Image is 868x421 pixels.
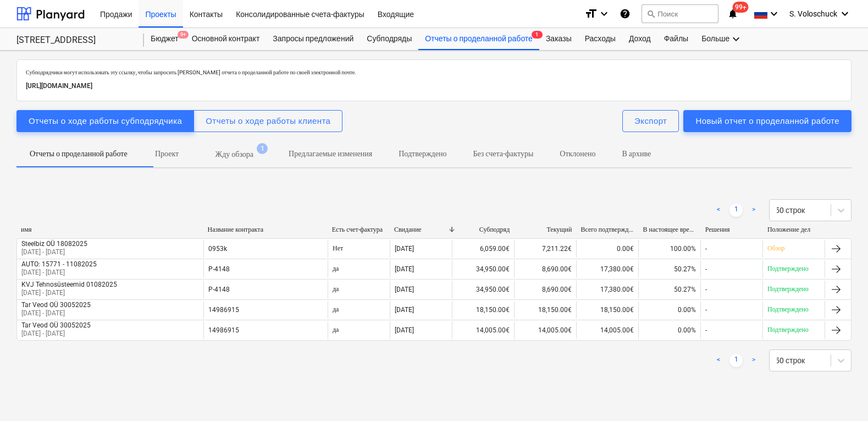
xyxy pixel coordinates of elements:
[208,326,239,334] div: 14986915
[767,285,809,294] p: Подтверждено
[399,148,446,160] p: Подтверждено
[539,28,578,50] a: Заказы
[395,265,414,273] div: [DATE]
[674,286,696,293] span: 50.27%
[178,31,189,39] span: 9+
[576,321,638,339] div: 14,005.00€
[767,226,821,234] div: Положение дел
[767,244,784,253] p: Обзор
[418,28,539,50] div: Отчеты о проделанной работе
[154,148,180,160] p: Проект
[21,260,97,268] div: AUTO: 15771 - 11082025
[620,7,631,20] i: База знаний
[622,148,651,160] p: В архиве
[683,110,852,132] button: Новый отчет о проделанной работе
[733,2,749,13] span: 99+
[678,326,696,334] span: 0.00%
[328,321,390,339] div: да
[452,301,514,319] div: 18,150.00€
[208,286,230,293] div: P-4148
[584,7,598,20] i: format_size
[598,7,611,20] i: keyboard_arrow_down
[206,114,330,128] div: Отчеты о ходе работы клиента
[747,204,760,217] a: Next page
[266,28,360,50] a: Запросы предложений
[518,226,572,234] div: Текущий
[767,325,809,335] p: Подтверждено
[29,114,182,128] div: Отчеты о ходе работы субподрядчика
[21,309,91,318] p: [DATE] - [DATE]
[767,305,809,314] p: Подтверждено
[580,226,634,234] div: Всего подтверждено на данный момент
[208,306,239,314] div: 14986915
[634,114,667,128] div: Экспорт
[578,28,622,50] a: Расходы
[657,28,695,50] a: Файлы
[705,245,707,253] div: -
[21,268,97,277] p: [DATE] - [DATE]
[712,204,725,217] a: Previous page
[576,240,638,258] div: 0.00€
[473,148,533,160] p: Без счета-фактуры
[705,286,707,293] div: -
[452,321,514,339] div: 14,005.00€
[712,354,725,367] a: Previous page
[705,226,759,234] div: Решения
[560,148,595,160] p: Отклонено
[328,281,390,298] div: да
[705,326,707,334] div: -
[21,329,91,338] p: [DATE] - [DATE]
[532,31,543,39] span: 1
[695,114,839,128] div: Новый отчет о проделанной работе
[678,306,696,314] span: 0.00%
[185,28,267,50] a: Основной контракт
[208,265,230,273] div: P-4148
[576,281,638,298] div: 17,380.00€
[456,226,510,234] div: Субподряд
[514,260,576,278] div: 8,690.00€
[705,306,707,314] div: -
[30,148,128,160] p: Отчеты о проделанной работе
[729,204,743,217] a: Page 1 is your current page
[21,226,198,234] div: имя
[452,281,514,298] div: 34,950.00€
[514,301,576,319] div: 18,150.00€
[257,143,268,154] span: 1
[705,265,707,273] div: -
[328,301,390,319] div: да
[789,9,837,18] span: S. Voloschuck
[26,69,842,76] p: Субподрядчики могут использовать эту ссылку, чтобы запросить [PERSON_NAME] отчета о проделанной р...
[394,226,447,234] div: Свидание
[395,326,414,334] div: [DATE]
[289,148,372,160] p: Предлагаемые изменения
[360,28,418,50] a: Субподряды
[332,226,385,234] div: Есть счет-фактура
[16,35,131,46] div: [STREET_ADDRESS]
[747,354,760,367] a: Next page
[622,28,657,50] a: Доход
[838,7,852,20] i: keyboard_arrow_down
[21,288,117,298] p: [DATE] - [DATE]
[21,321,91,329] div: Tar Veod OÜ 30052025
[193,110,342,132] button: Отчеты о ходе работы клиента
[144,28,185,50] a: Бюджет9+
[695,28,749,50] div: Больше
[418,28,539,50] a: Отчеты о проделанной работе1
[21,240,87,248] div: Steelbiz OÜ 18082025
[729,32,743,46] i: keyboard_arrow_down
[395,245,414,253] div: [DATE]
[328,240,390,258] div: Нет
[674,265,696,273] span: 50.27%
[21,301,91,309] div: Tar Veod OÜ 30052025
[670,245,696,253] span: 100.00%
[208,245,227,253] div: 0953k
[576,301,638,319] div: 18,150.00€
[727,7,738,20] i: notifications
[576,260,638,278] div: 17,380.00€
